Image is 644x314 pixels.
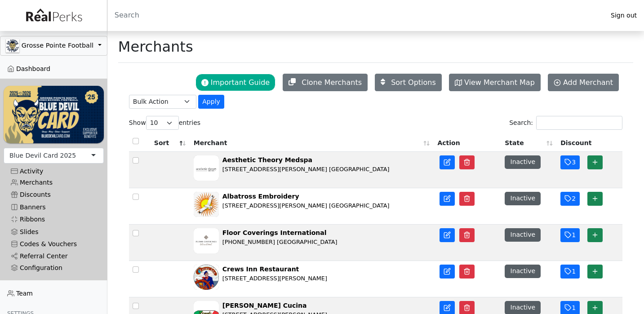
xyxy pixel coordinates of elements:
a: Floor Coverings International [PHONE_NUMBER] [GEOGRAPHIC_DATA] [194,228,431,257]
img: WvZzOez5OCqmO91hHZfJL7W2tJ07LbGMjwPPNJwI.png [4,86,104,143]
div: Configuration [11,264,97,272]
input: Search: [536,116,622,130]
button: Sort Options [375,74,442,91]
button: Apply [198,95,224,109]
button: 3 [560,155,580,169]
th: State: activate to sort column ascending [501,133,557,152]
div: Blue Devil Card 2025 [9,151,76,160]
button: Important Guide [195,74,275,91]
div: Albatross Embroidery [222,192,390,201]
span: Sort Options [391,78,436,87]
button: 1 [560,228,580,242]
a: Codes & Vouchers [4,238,104,250]
div: [STREET_ADDRESS][PERSON_NAME] [GEOGRAPHIC_DATA] [222,165,390,173]
span: View Merchant Map [464,78,535,87]
select: .form-select-sm example [129,95,196,109]
button: Inactive [505,155,541,168]
div: [PHONE_NUMBER] [GEOGRAPHIC_DATA] [222,238,338,246]
a: Banners [4,201,104,213]
a: Discounts [4,189,104,201]
a: Crews Inn Restaurant [STREET_ADDRESS][PERSON_NAME] [194,265,431,293]
img: lCcjtYvH4BaOKQSPOoSkJclAIsAATIAKvG1sYaph.png [194,228,219,253]
div: Floor Coverings International [222,228,338,238]
button: Clone Merchants [283,74,368,91]
img: y9myRDWFk3Trh2oskp33SzQrDpG210x8IXJha352.jpg [194,192,219,217]
a: Merchants [4,177,104,189]
div: Crews Inn Restaurant [222,265,327,274]
a: Sign out [604,9,644,22]
a: Ribbons [4,213,104,226]
img: 5NwYGiarg57GJcC4qSFZYzQQx4SbxwmXg3PFEnFX.png [194,265,219,290]
button: Inactive [505,301,541,314]
div: Aesthetic Theory Medspa [222,155,390,165]
button: Inactive [505,265,541,278]
a: Referral Center [4,250,104,262]
button: Inactive [505,228,541,241]
a: View Merchant Map [449,74,541,91]
span: Add Merchant [563,78,613,87]
label: Search: [509,116,622,130]
select: Showentries [146,116,179,130]
span: Important Guide [211,78,270,87]
a: Aesthetic Theory Medspa [STREET_ADDRESS][PERSON_NAME] [GEOGRAPHIC_DATA] [194,155,431,184]
div: [STREET_ADDRESS][PERSON_NAME] [GEOGRAPHIC_DATA] [222,201,390,210]
button: 2 [560,192,580,206]
div: [STREET_ADDRESS][PERSON_NAME] [222,274,327,283]
img: rT68sBaw8aPE85LadKvNM4RMuXDdD6E9jeonjBUi.jpg [194,155,219,181]
button: Inactive [505,192,541,205]
div: Activity [11,168,97,175]
th: Merchant: activate to sort column ascending [190,133,434,152]
img: real_perks_logo-01.svg [21,5,86,26]
a: Albatross Embroidery [STREET_ADDRESS][PERSON_NAME] [GEOGRAPHIC_DATA] [194,192,431,221]
input: Search [107,4,604,26]
button: 1 [560,265,580,279]
th: Sort: activate to sort column descending [151,133,190,152]
a: Slides [4,226,104,238]
a: Add Merchant [548,74,619,91]
span: Clone Merchants [302,78,362,87]
th: Action [434,133,501,152]
th: Discount [557,133,622,152]
label: Show entries [129,116,200,130]
div: [PERSON_NAME] Cucina [222,301,327,310]
img: GAa1zriJJmkmu1qRtUwg8x1nQwzlKm3DoqW9UgYl.jpg [6,39,19,53]
h1: Merchants [118,38,193,55]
